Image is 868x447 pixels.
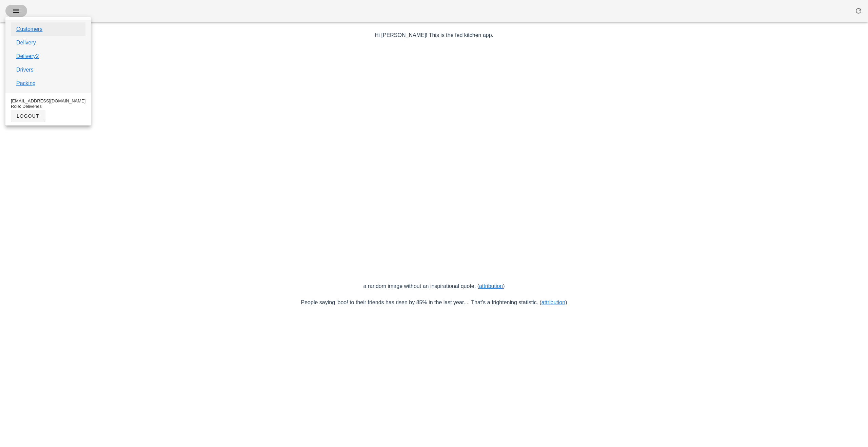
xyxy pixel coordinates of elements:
div: [EMAIL_ADDRESS][DOMAIN_NAME] [11,98,85,104]
a: attribution [541,299,565,305]
a: Delivery2 [16,52,39,60]
p: a random image without an inspirational quote. ( ) People saying 'boo! to their friends has risen... [136,282,733,307]
a: attribution [479,283,503,289]
div: Role: Deliveries [11,104,85,109]
span: logout [16,113,39,119]
p: Hi [PERSON_NAME]! This is the fed kitchen app. [136,31,733,39]
button: logout [11,110,45,122]
a: Delivery [16,39,36,47]
a: Drivers [16,66,34,74]
a: Customers [16,25,42,33]
a: Packing [16,79,36,88]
